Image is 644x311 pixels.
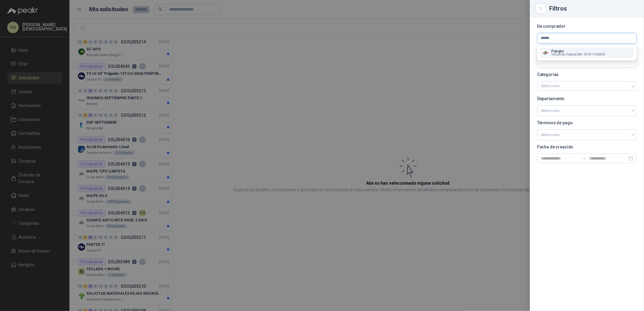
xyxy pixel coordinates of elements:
[551,53,583,56] span: Industrias Patojito SAS -
[582,156,587,161] span: swap-right
[537,5,544,12] button: Close
[542,49,549,56] img: Company Logo
[537,97,637,100] p: Departamento
[537,73,637,76] p: Categorías
[582,156,587,161] span: to
[537,24,637,28] p: De comprador
[549,5,637,11] div: Filtros
[584,53,606,56] span: NIT : 817000809
[537,121,637,125] p: Términos de pago
[537,145,637,149] p: Fecha de creación
[551,49,605,53] p: Patojito
[540,48,634,58] button: Company LogoPatojitoIndustrias Patojito SAS-NIT:817000809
